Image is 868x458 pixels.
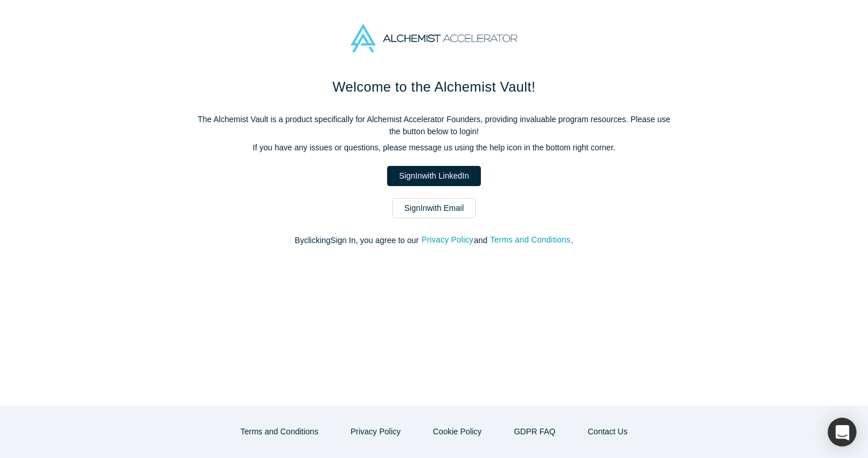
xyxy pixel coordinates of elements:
[193,234,676,247] p: By clicking Sign In , you agree to our and .
[351,24,517,52] img: Alchemist Accelerator Logo
[576,422,640,442] button: Contact Us
[502,422,567,442] a: GDPR FAQ
[421,233,474,247] button: Privacy Policy
[228,422,330,442] button: Terms and Conditions
[193,77,676,97] h1: Welcome to the Alchemist Vault!
[490,233,571,247] button: Terms and Conditions
[392,198,476,218] a: SignInwith Email
[193,142,676,154] p: If you have any issues or questions, please message us using the help icon in the bottom right co...
[387,166,481,186] a: SignInwith LinkedIn
[193,113,676,138] p: The Alchemist Vault is a product specifically for Alchemist Accelerator Founders, providing inval...
[338,422,412,442] button: Privacy Policy
[421,422,494,442] button: Cookie Policy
